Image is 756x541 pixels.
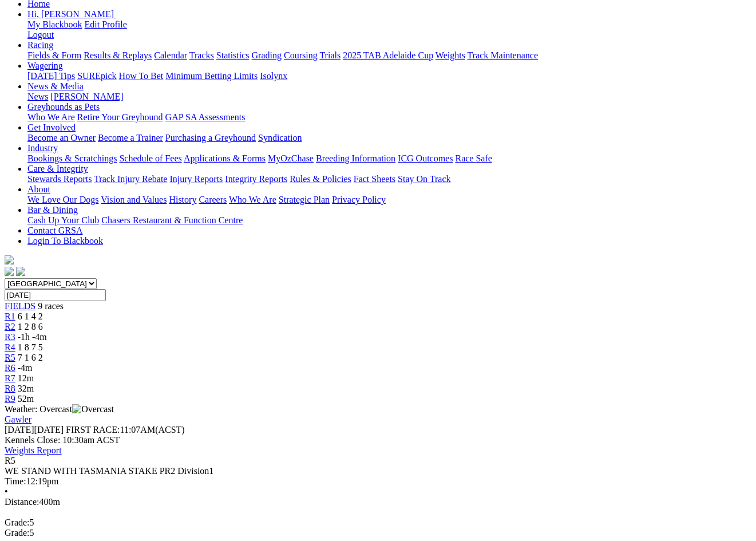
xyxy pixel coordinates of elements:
[18,332,47,342] span: -1h -4m
[398,153,453,163] a: ICG Outcomes
[27,174,92,184] a: Stewards Reports
[332,195,386,204] a: Privacy Policy
[72,404,114,414] img: Overcast
[27,195,751,205] div: About
[27,164,88,173] a: Care & Integrity
[27,112,75,122] a: Who We Are
[27,205,78,215] a: Bar & Dining
[199,195,227,204] a: Careers
[27,236,103,246] a: Login To Blackbook
[27,195,98,204] a: We Love Our Dogs
[5,267,14,276] img: facebook.svg
[5,404,114,414] span: Weather: Overcast
[189,50,214,60] a: Tracks
[343,50,433,60] a: 2025 TAB Adelaide Cup
[27,9,116,19] a: Hi, [PERSON_NAME]
[290,174,351,184] a: Rules & Policies
[5,311,15,321] a: R1
[27,50,751,61] div: Racing
[468,50,538,60] a: Track Maintenance
[27,30,54,40] a: Logout
[119,71,164,81] a: How To Bet
[94,174,167,184] a: Track Injury Rebate
[101,195,167,204] a: Vision and Values
[16,267,25,276] img: twitter.svg
[5,518,751,528] div: 5
[316,153,395,163] a: Breeding Information
[27,50,81,60] a: Fields & Form
[119,153,181,163] a: Schedule of Fees
[169,174,223,184] a: Injury Reports
[27,174,751,184] div: Care & Integrity
[398,174,450,184] a: Stay On Track
[77,71,116,81] a: SUREpick
[5,445,62,455] a: Weights Report
[18,394,34,404] span: 52m
[5,487,8,496] span: •
[18,373,34,383] span: 12m
[27,123,76,132] a: Get Involved
[184,153,266,163] a: Applications & Forms
[27,143,58,153] a: Industry
[5,476,26,486] span: Time:
[279,195,330,204] a: Strategic Plan
[319,50,341,60] a: Trials
[5,476,751,487] div: 12:19pm
[27,153,117,163] a: Bookings & Scratchings
[27,184,50,194] a: About
[5,255,14,264] img: logo-grsa-white.png
[260,71,287,81] a: Isolynx
[169,195,196,204] a: History
[5,425,34,435] span: [DATE]
[5,353,15,362] a: R5
[27,153,751,164] div: Industry
[101,215,243,225] a: Chasers Restaurant & Function Centre
[5,363,15,373] a: R6
[27,9,114,19] span: Hi, [PERSON_NAME]
[18,311,43,321] span: 6 1 4 2
[165,133,256,143] a: Purchasing a Greyhound
[5,394,15,404] a: R9
[268,153,314,163] a: MyOzChase
[5,528,30,538] span: Grade:
[284,50,318,60] a: Coursing
[5,456,15,465] span: R5
[216,50,250,60] a: Statistics
[5,518,30,527] span: Grade:
[84,50,152,60] a: Results & Replays
[27,102,100,112] a: Greyhounds as Pets
[154,50,187,60] a: Calendar
[165,71,258,81] a: Minimum Betting Limits
[5,332,15,342] a: R3
[5,342,15,352] a: R4
[27,71,75,81] a: [DATE] Tips
[27,40,53,50] a: Racing
[77,112,163,122] a: Retire Your Greyhound
[27,112,751,123] div: Greyhounds as Pets
[18,322,43,331] span: 1 2 8 6
[5,466,751,476] div: WE STAND WITH TASMANIA STAKE PR2 Division1
[5,497,39,507] span: Distance:
[27,133,96,143] a: Become an Owner
[5,322,15,331] a: R2
[354,174,395,184] a: Fact Sheets
[27,61,63,70] a: Wagering
[27,226,82,235] a: Contact GRSA
[27,71,751,81] div: Wagering
[5,301,35,311] a: FIELDS
[5,414,31,424] a: Gawler
[252,50,282,60] a: Grading
[5,425,64,435] span: [DATE]
[5,373,15,383] a: R7
[27,215,99,225] a: Cash Up Your Club
[27,92,751,102] div: News & Media
[455,153,492,163] a: Race Safe
[165,112,246,122] a: GAP SA Assessments
[27,215,751,226] div: Bar & Dining
[27,19,751,40] div: Hi, [PERSON_NAME]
